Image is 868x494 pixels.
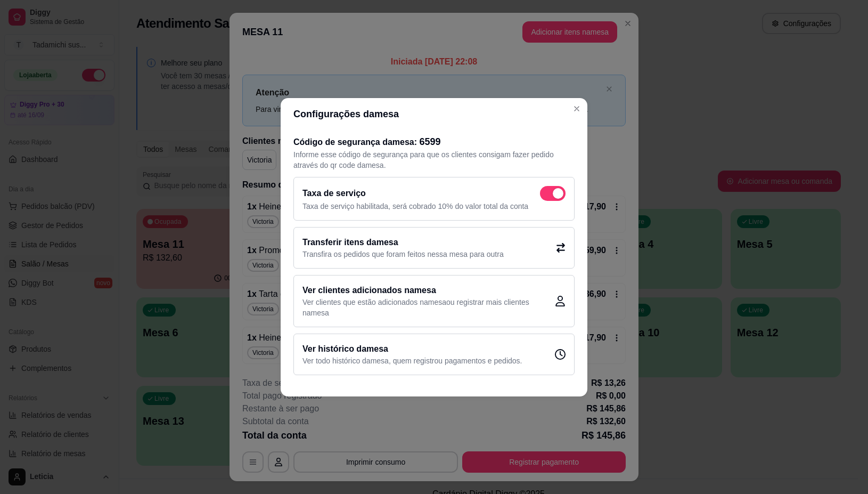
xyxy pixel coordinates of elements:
[302,284,555,297] h2: Ver clientes adicionados na mesa
[568,100,585,117] button: Close
[420,136,441,147] span: 6599
[302,355,522,366] p: Ver todo histórico da mesa , quem registrou pagamentos e pedidos.
[302,201,566,212] p: Taxa de serviço habilitada, será cobrado 10% do valor total da conta
[302,343,522,355] h2: Ver histórico da mesa
[302,249,504,260] p: Transfira os pedidos que foram feitos nessa mesa para outra
[302,187,366,200] h2: Taxa de serviço
[302,236,504,249] h2: Transferir itens da mesa
[293,134,575,149] h2: Código de segurança da mesa :
[293,149,575,171] p: Informe esse código de segurança para que os clientes consigam fazer pedido através do qr code da...
[281,98,587,130] header: Configurações da mesa
[302,297,555,318] p: Ver clientes que estão adicionados na mesa ou registrar mais clientes na mesa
